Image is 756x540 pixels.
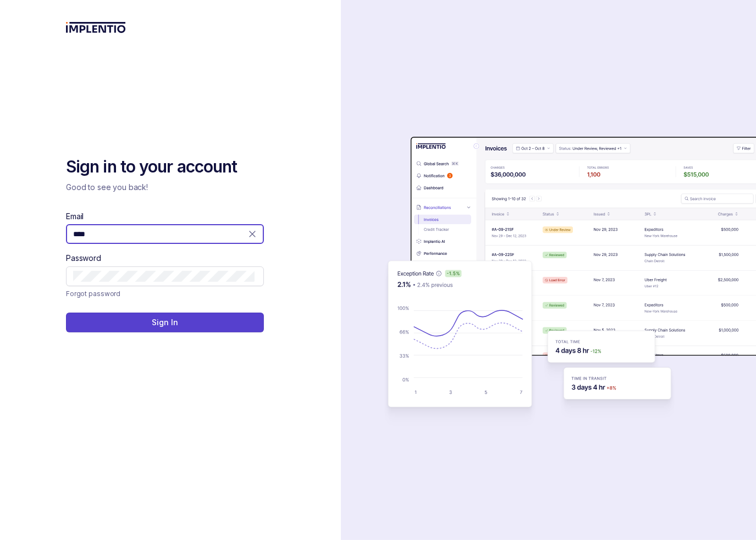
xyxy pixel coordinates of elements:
[66,313,264,332] button: Sign In
[66,22,126,33] img: logo
[66,288,120,299] p: Forgot password
[66,156,264,178] h2: Sign in to your account
[66,288,120,299] a: Link Forgot password
[152,317,178,328] p: Sign In
[66,253,101,264] label: Password
[66,182,264,193] p: Good to see you back!
[66,211,84,222] label: Email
